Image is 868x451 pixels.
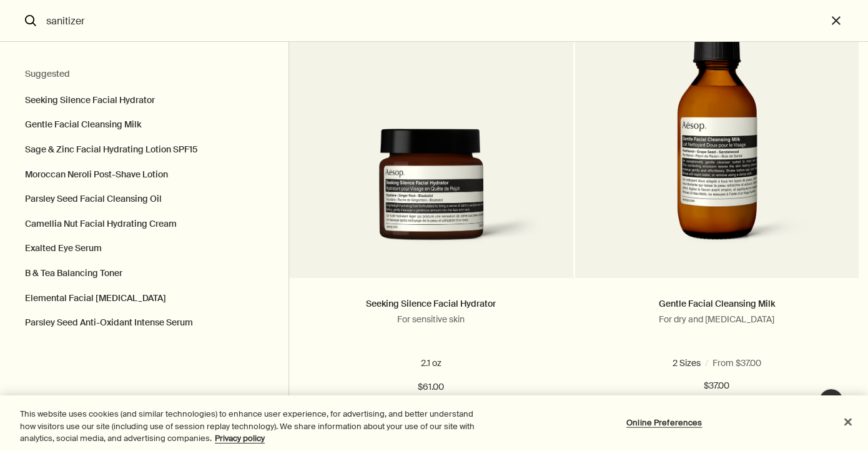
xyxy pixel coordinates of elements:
[594,314,840,325] p: For dry and [MEDICAL_DATA]
[308,314,554,325] p: For sensitive skin
[659,298,775,309] a: Gentle Facial Cleansing Milk
[704,379,729,394] span: $37.00
[575,28,859,278] a: Gentle Facial Cleaning Milk 100mL Brown bottle
[308,129,554,259] img: Seeking Silence Facial Hydrator in brown glass jar
[834,408,862,435] button: Close
[215,433,265,444] a: More information about your privacy, opens in a new tab
[20,408,478,445] div: This website uses cookies (and similar technologies) to enhance user experience, for advertising,...
[625,410,703,435] button: Online Preferences, Opens the preference center dialog
[25,67,264,82] h2: Suggested
[733,357,769,369] span: 6.7 fl oz
[603,28,830,259] img: Gentle Facial Cleaning Milk 100mL Brown bottle
[819,389,844,414] button: Live Assistance
[289,28,573,278] a: Seeking Silence Facial Hydrator in brown glass jar
[673,357,709,369] span: 3.4 fl oz
[366,298,496,309] a: Seeking Silence Facial Hydrator
[418,380,444,395] span: $61.00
